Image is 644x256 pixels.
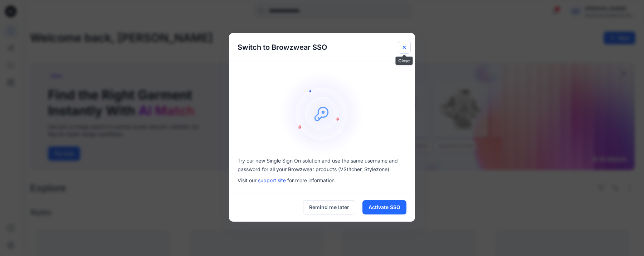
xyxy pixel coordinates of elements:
[362,200,406,214] button: Activate SSO
[229,33,336,62] h5: Switch to Browzwear SSO
[398,41,411,54] button: Close
[238,156,406,174] p: Try our new Single Sign On solution and use the same username and password for all your Browzwear...
[303,200,355,214] button: Remind me later
[279,71,365,156] img: onboarding-sz2.1ef2cb9c.svg
[238,177,406,184] p: Visit our for more information
[258,177,286,183] a: support site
